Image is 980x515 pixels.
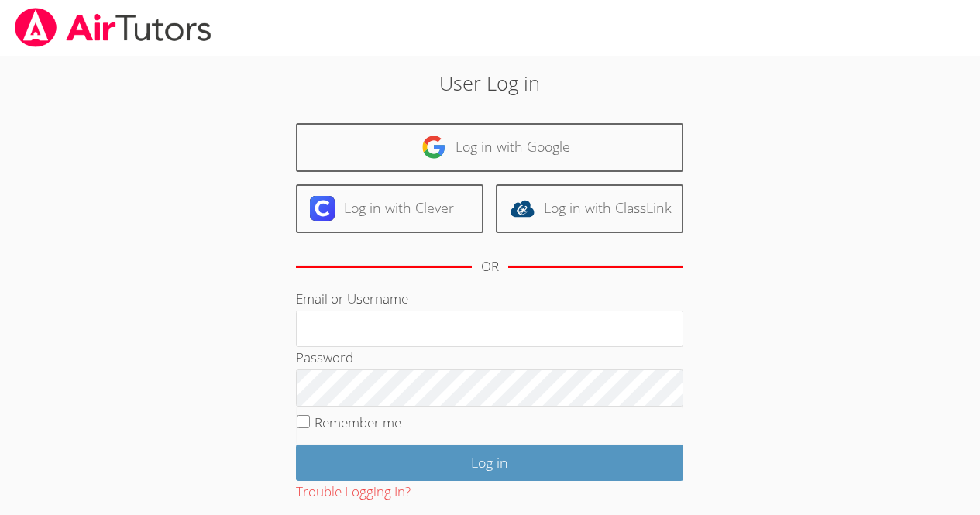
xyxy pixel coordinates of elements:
label: Email or Username [296,290,408,307]
label: Remember me [315,414,401,431]
img: airtutors_banner-c4298cdbf04f3fff15de1276eac7730deb9818008684d7c2e4769d2f7ddbe033.png [13,8,213,47]
button: Trouble Logging In? [296,481,411,503]
div: OR [481,256,499,278]
a: Log in with ClassLink [496,184,683,233]
a: Log in with Clever [296,184,483,233]
label: Password [296,348,353,366]
img: clever-logo-6eab21bc6e7a338710f1a6ff85c0baf02591cd810cc4098c63d3a4b26e2feb20.svg [310,196,335,221]
a: Log in with Google [296,123,683,172]
img: classlink-logo-d6bb404cc1216ec64c9a2012d9dc4662098be43eaf13dc465df04b49fa7ab582.svg [510,196,535,221]
h2: User Log in [225,68,755,98]
img: google-logo-50288ca7cdecda66e5e0955fdab243c47b7ad437acaf1139b6f446037453330a.svg [421,135,446,160]
input: Log in [296,445,683,481]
